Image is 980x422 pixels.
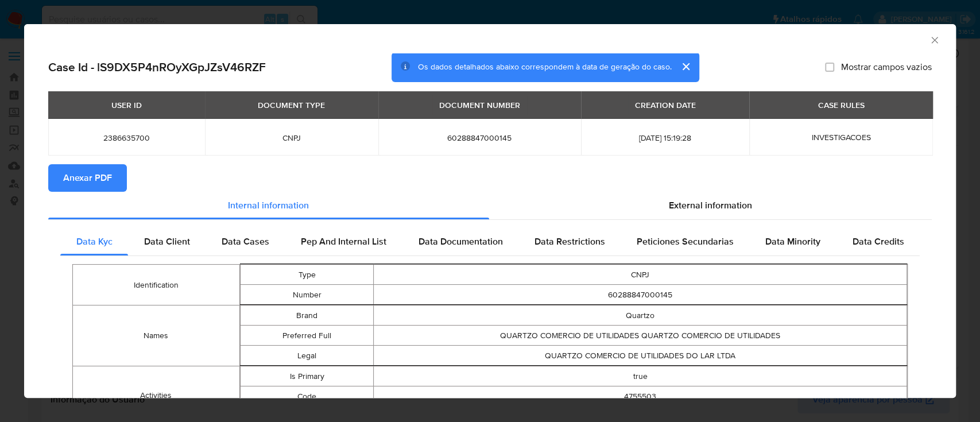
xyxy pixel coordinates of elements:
div: DOCUMENT NUMBER [432,95,527,115]
td: Number [240,285,373,305]
span: Data Kyc [76,235,113,248]
div: CREATION DATE [628,95,703,115]
span: Pep And Internal List [301,235,386,248]
span: Data Cases [222,235,269,248]
td: Code [240,386,373,406]
span: Internal information [228,199,309,212]
span: Data Minority [765,235,820,248]
span: 2386635700 [62,133,191,143]
input: Mostrar campos vazios [825,63,834,72]
td: Is Primary [240,366,373,386]
button: Fechar a janela [929,34,939,45]
span: Anexar PDF [63,165,112,191]
td: Brand [240,305,373,326]
span: INVESTIGACOES [811,131,870,143]
td: Type [240,265,373,285]
span: Data Restrictions [534,235,605,248]
td: Quartzo [374,305,907,326]
div: CASE RULES [811,95,871,115]
div: DOCUMENT TYPE [251,95,332,115]
td: QUARTZO COMERCIO DE UTILIDADES DO LAR LTDA [374,346,907,366]
div: USER ID [104,95,149,115]
span: Data Documentation [418,235,502,248]
td: Preferred Full [240,326,373,346]
td: CNPJ [374,265,907,285]
td: 4755503 [374,386,907,406]
span: 60288847000145 [392,133,567,143]
span: Data Client [144,235,190,248]
div: closure-recommendation-modal [24,24,956,398]
td: Identification [73,265,240,305]
button: cerrar [672,53,699,80]
div: Detailed info [48,192,932,219]
td: QUARTZO COMERCIO DE UTILIDADES QUARTZO COMERCIO DE UTILIDADES [374,326,907,346]
td: 60288847000145 [374,285,907,305]
td: Legal [240,346,373,366]
h2: Case Id - lS9DX5P4nROyXGpJZsV46RZF [48,60,266,75]
button: Anexar PDF [48,164,127,192]
td: true [374,366,907,386]
div: Detailed internal info [60,228,920,255]
span: Peticiones Secundarias [637,235,734,248]
span: [DATE] 15:19:28 [595,133,736,143]
td: Names [73,305,240,366]
span: CNPJ [219,133,365,143]
span: Os dados detalhados abaixo correspondem à data de geração do caso. [418,61,672,73]
span: Mostrar campos vazios [841,61,932,73]
span: External information [669,199,752,212]
span: Data Credits [852,235,904,248]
